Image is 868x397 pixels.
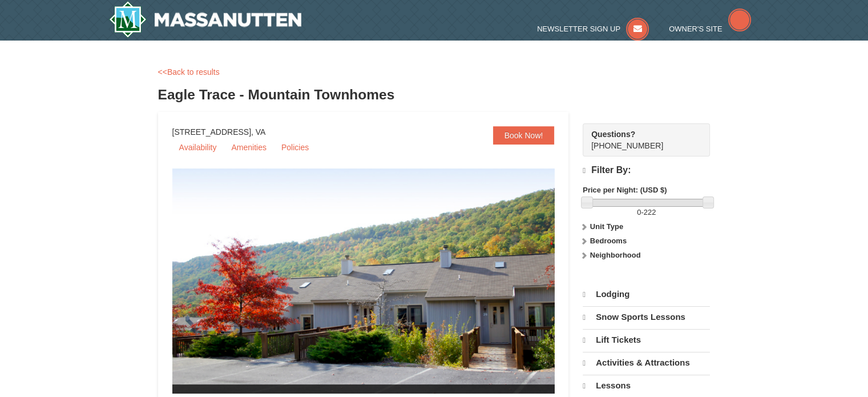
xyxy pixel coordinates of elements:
strong: Questions? [591,130,635,139]
a: Availability [172,139,224,156]
a: Book Now! [493,126,555,145]
a: Activities & Attractions [583,352,710,374]
a: Amenities [224,139,273,156]
a: Newsletter Sign Up [537,25,649,33]
span: [PHONE_NUMBER] [591,129,689,150]
strong: Unit Type [590,222,623,231]
img: Massanutten Resort Logo [109,1,302,38]
label: - [583,207,710,218]
span: 222 [644,208,656,216]
strong: Bedrooms [590,236,627,245]
a: Snow Sports Lessons [583,306,710,328]
h3: Eagle Trace - Mountain Townhomes [158,83,710,106]
a: Lodging [583,284,710,305]
img: 19218983-1-9b289e55.jpg [172,169,583,394]
strong: Neighborhood [590,251,641,259]
span: 0 [637,208,641,216]
strong: Price per Night: (USD $) [583,186,667,194]
a: Policies [274,139,316,156]
span: Newsletter Sign Up [537,25,620,33]
span: Owner's Site [669,25,722,33]
a: Massanutten Resort [109,1,302,38]
a: Lift Tickets [583,329,710,351]
a: Lessons [583,375,710,396]
a: <<Back to results [158,67,220,77]
h4: Filter By: [583,165,710,176]
a: Owner's Site [669,25,751,33]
